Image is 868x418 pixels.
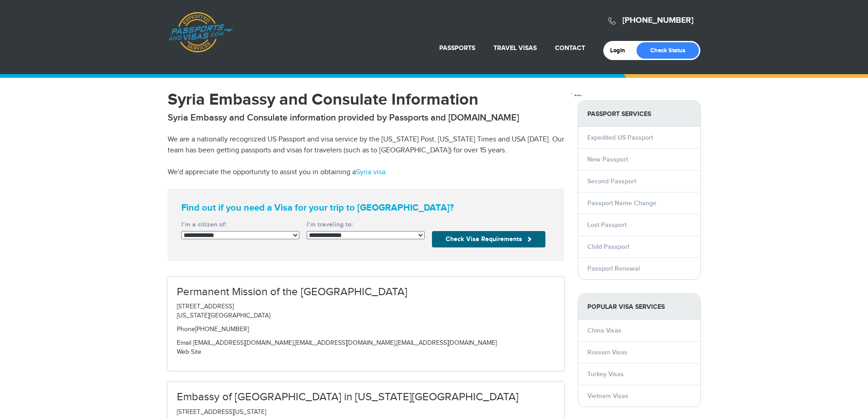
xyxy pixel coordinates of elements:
a: Second Passport [587,177,636,185]
a: [EMAIL_ADDRESS][DOMAIN_NAME],[EMAIL_ADDRESS][DOMAIN_NAME],[EMAIL_ADDRESS][DOMAIN_NAME] [193,339,497,347]
a: Russian Visas [587,348,627,356]
label: I’m a citizen of: [181,220,299,229]
a: Expedited US Passport [587,134,653,141]
a: Syria visa. [356,168,387,176]
strong: PASSPORT SERVICES [578,101,700,127]
a: Contact [555,44,585,52]
h3: Permanent Mission of the [GEOGRAPHIC_DATA] [177,286,555,298]
a: Check Status [637,42,699,59]
a: Passport Renewal [587,265,640,272]
button: Check Visa Requirements [432,231,545,247]
a: Turkey Visas [587,370,624,378]
span: Phone [177,326,195,333]
h2: Syria Embassy and Consulate information provided by Passports and [DOMAIN_NAME] [168,112,564,123]
a: New Passport [587,156,628,163]
a: Travel Visas [493,44,537,52]
h1: Syria Embassy and Consulate Information [168,91,564,108]
a: Web Site [177,348,201,356]
a: Passports [439,44,475,52]
p: [PHONE_NUMBER] [177,325,555,334]
a: Login [610,47,632,54]
a: China Visas [587,327,621,334]
a: Passport Name Change [587,199,657,207]
p: We'd appreciate the opportunity to assist you in obtaining a [168,167,564,178]
a: Passports & [DOMAIN_NAME] [168,12,233,53]
h3: Embassy of [GEOGRAPHIC_DATA] in [US_STATE][GEOGRAPHIC_DATA] [177,391,555,403]
p: [STREET_ADDRESS] [US_STATE][GEOGRAPHIC_DATA] [177,302,555,321]
a: Child Passport [587,243,629,251]
strong: Find out if you need a Visa for your trip to [GEOGRAPHIC_DATA]? [181,202,550,213]
strong: Popular Visa Services [578,294,700,320]
a: [PHONE_NUMBER] [622,15,693,25]
a: Vietnam Visas [587,392,628,400]
label: I’m traveling to: [307,220,425,229]
span: Email [177,339,191,347]
p: We are a nationally recognized US Passport and visa service by the [US_STATE] Post, [US_STATE] Ti... [168,134,564,156]
a: Lost Passport [587,221,627,229]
